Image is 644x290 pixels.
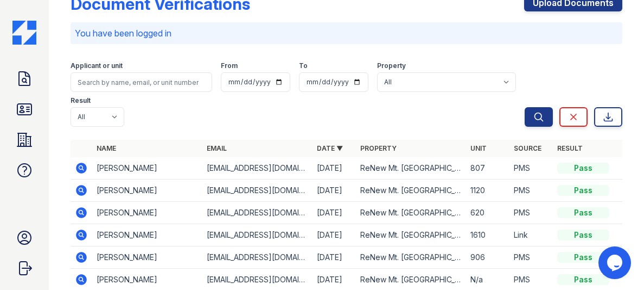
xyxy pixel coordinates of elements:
[466,157,509,180] td: 807
[92,246,202,269] td: [PERSON_NAME]
[466,202,509,224] td: 620
[557,252,609,263] div: Pass
[509,224,553,246] td: Link
[356,202,466,224] td: ReNew Mt. [GEOGRAPHIC_DATA]
[557,144,583,152] a: Result
[202,224,313,246] td: [EMAIL_ADDRESS][DOMAIN_NAME]
[202,157,313,180] td: [EMAIL_ADDRESS][DOMAIN_NAME]
[466,180,509,202] td: 1120
[557,207,609,218] div: Pass
[313,246,356,269] td: [DATE]
[71,61,123,70] label: Applicant or unit
[509,157,553,180] td: PMS
[75,27,618,40] p: You have been logged in
[313,202,356,224] td: [DATE]
[557,185,609,196] div: Pass
[466,246,509,269] td: 906
[470,144,487,152] a: Unit
[221,61,238,70] label: From
[202,202,313,224] td: [EMAIL_ADDRESS][DOMAIN_NAME]
[71,96,91,105] label: Result
[377,61,406,70] label: Property
[356,157,466,180] td: ReNew Mt. [GEOGRAPHIC_DATA]
[509,246,553,269] td: PMS
[514,144,541,152] a: Source
[356,224,466,246] td: ReNew Mt. [GEOGRAPHIC_DATA]
[92,180,202,202] td: [PERSON_NAME]
[313,157,356,180] td: [DATE]
[92,224,202,246] td: [PERSON_NAME]
[202,180,313,202] td: [EMAIL_ADDRESS][DOMAIN_NAME]
[71,72,212,92] input: Search by name, email, or unit number
[12,21,36,45] img: CE_Icon_Blue-c292c112584629df590d857e76928e9f676e5b41ef8f769ba2f05ee15b207248.png
[466,224,509,246] td: 1610
[313,180,356,202] td: [DATE]
[299,61,308,70] label: To
[360,144,397,152] a: Property
[97,144,116,152] a: Name
[557,274,609,285] div: Pass
[356,180,466,202] td: ReNew Mt. [GEOGRAPHIC_DATA]
[598,246,633,279] iframe: chat widget
[509,202,553,224] td: PMS
[557,163,609,174] div: Pass
[313,224,356,246] td: [DATE]
[356,246,466,269] td: ReNew Mt. [GEOGRAPHIC_DATA]
[92,157,202,180] td: [PERSON_NAME]
[317,144,343,152] a: Date ▼
[207,144,227,152] a: Email
[92,202,202,224] td: [PERSON_NAME]
[557,230,609,240] div: Pass
[509,180,553,202] td: PMS
[202,246,313,269] td: [EMAIL_ADDRESS][DOMAIN_NAME]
